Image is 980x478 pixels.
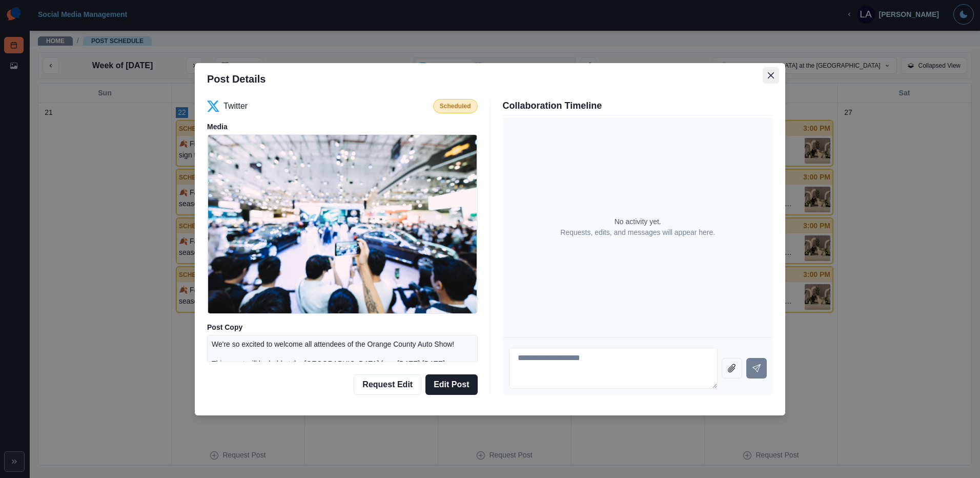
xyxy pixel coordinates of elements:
[354,374,421,395] button: Request Edit
[207,122,478,132] p: Media
[208,134,477,314] img: qgpa5a3i7ksljj6dg7oz
[195,63,785,95] header: Post Details
[440,102,471,111] p: Scheduled
[560,227,715,238] p: Requests, edits, and messages will appear here.
[615,216,661,227] p: No activity yet.
[763,67,779,84] button: Close
[207,322,478,333] p: Post Copy
[212,340,473,389] p: We're so excited to welcome all attendees of the Orange County Auto Show! This event will be held...
[722,358,742,379] button: Attach file
[503,99,773,113] p: Collaboration Timeline
[425,374,477,395] button: Edit Post
[746,358,767,379] button: Send message
[223,100,248,112] p: Twitter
